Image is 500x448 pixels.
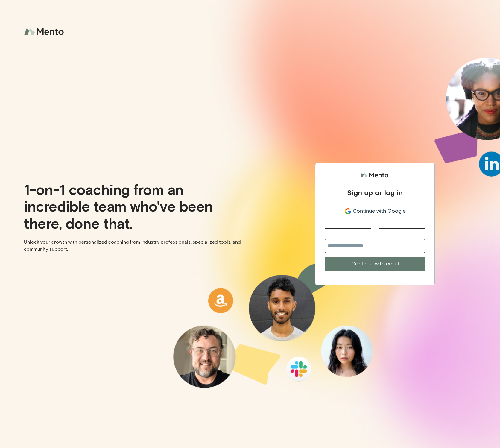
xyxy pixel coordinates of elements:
[353,207,406,215] span: Continue with Google
[325,257,425,271] button: Continue with email
[24,239,245,253] p: Unlock your growth with personalized coaching from industry professionals, specialized tools, and...
[360,170,390,181] img: logo.svg
[373,225,377,232] div: or
[24,24,66,40] img: logo
[347,188,403,197] div: Sign up or log in
[325,204,425,218] button: Continue with Google
[24,181,245,231] p: 1-on-1 coaching from an incredible team who've been there, done that.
